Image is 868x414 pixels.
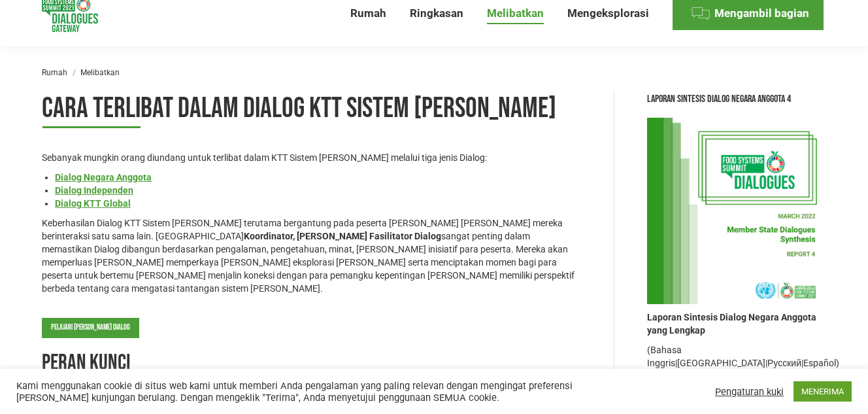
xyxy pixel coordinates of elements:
div: Halaman 15 [42,151,581,295]
font: Rumah [350,7,386,20]
font: | [675,358,677,368]
a: Dialog KTT Global [55,198,131,209]
font: Kami menggunakan cookie di situs web kami untuk memberi Anda pengalaman yang paling relevan denga... [16,380,573,404]
font: Sebanyak mungkin orang diundang untuk terlibat dalam KTT Sistem [PERSON_NAME] melalui tiga jenis ... [42,152,487,163]
font: ( [647,345,650,355]
a: Bahasa Inggris [647,345,682,368]
font: Peran kunci [42,349,131,376]
font: CARA TERLIBAT DALAM DIALOG KTT SISTEM [PERSON_NAME] [42,91,556,126]
font: Ringkasan [410,7,463,20]
font: Melibatkan [80,68,120,77]
a: Pengaturan kuki [715,386,784,398]
font: Mengambil bagian [714,7,809,20]
font: ) [836,358,839,368]
a: Pelajari [PERSON_NAME] Dialog [42,318,139,338]
font: Mengeksplorasi [567,7,649,20]
a: [GEOGRAPHIC_DATA] [677,358,765,368]
img: Ikon menu [691,4,710,24]
font: Melibatkan [487,7,544,20]
font: Laporan Sintesis Dialog Negara Anggota yang Lengkap [647,312,816,336]
font: MENERIMA [801,387,844,396]
font: Keberhasilan Dialog KTT Sistem [PERSON_NAME] terutama bergantung pada peserta [PERSON_NAME] [PERS... [42,218,563,241]
font: | [801,358,803,368]
font: sangat penting dalam memastikan Dialog dibangun berdasarkan pengalaman, pengetahuan, minat, [PERS... [42,231,575,294]
font: Laporan Sintesis Dialog Negara Anggota 4 [647,93,791,105]
font: | [765,358,767,368]
a: Rumah [42,68,67,77]
a: Русский [767,358,801,368]
font: Koordinator, [PERSON_NAME] Fasilitator Dialog [244,231,441,241]
a: MENERIMA [793,381,852,402]
a: Dialog Independen [55,185,133,196]
a: Español [803,358,836,368]
a: Dialog Negara Anggota [55,172,152,182]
